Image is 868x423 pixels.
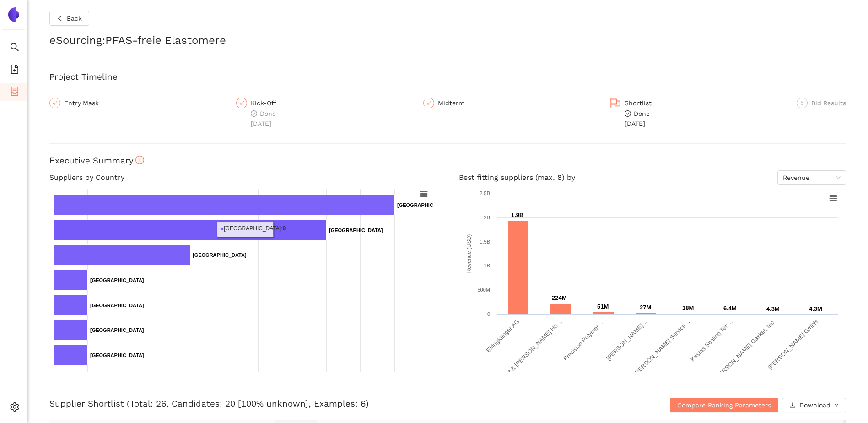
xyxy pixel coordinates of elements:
[49,11,89,26] button: leftBack
[632,318,691,377] text: [PERSON_NAME] Service…
[485,318,520,354] text: ElringKlinger AG
[484,215,490,220] text: 2B
[90,303,144,308] text: [GEOGRAPHIC_DATA]
[90,327,144,333] text: [GEOGRAPHIC_DATA]
[251,98,282,108] div: Kick-Off
[480,190,490,196] text: 2.5B
[193,252,247,258] text: [GEOGRAPHIC_DATA]
[49,98,231,108] div: Entry Mask
[799,400,830,410] span: Download
[723,305,737,312] text: 6.4M
[57,15,63,22] span: left
[497,318,563,384] text: Angst & [PERSON_NAME] Ho…
[49,170,437,185] h4: Suppliers by Country
[397,202,451,208] text: [GEOGRAPHIC_DATA]
[477,287,490,293] text: 500M
[625,110,650,127] span: Done [DATE]
[625,98,657,108] div: Shortlist
[239,100,244,106] span: check
[52,100,58,106] span: check
[689,318,734,363] text: Kastas Sealing Tec…
[789,402,796,409] span: download
[49,398,581,410] h3: Supplier Shortlist (Total: 26, Candidates: 20 [100% unknown], Examples: 6)
[682,304,694,311] text: 18M
[484,263,490,268] text: 1B
[426,100,431,106] span: check
[251,110,257,117] span: check-circle
[487,311,490,317] text: 0
[511,211,523,218] text: 1.9B
[10,399,19,418] span: setting
[480,239,490,244] text: 1.5B
[6,7,21,22] img: Logo
[610,98,621,108] span: flag
[610,98,791,129] div: Shortlistcheck-circleDone[DATE]
[670,398,778,412] button: Compare Ranking Parameters
[329,228,383,233] text: [GEOGRAPHIC_DATA]
[49,155,846,167] h3: Executive Summary
[782,398,846,412] button: downloadDownloaddown
[811,99,846,107] span: Bid Results
[801,100,804,106] span: 5
[809,305,822,312] text: 4.3M
[465,234,472,273] text: Revenue (USD)
[713,318,776,381] text: [PERSON_NAME] Gasket, Inc.
[625,110,631,117] span: check-circle
[64,98,104,108] div: Entry Mask
[251,110,276,127] span: Done [DATE]
[90,352,144,358] text: [GEOGRAPHIC_DATA]
[459,170,846,185] h4: Best fitting suppliers (max. 8) by
[552,294,567,301] text: 224M
[438,98,470,108] div: Midterm
[677,400,771,410] span: Compare Ranking Parameters
[605,318,648,362] text: [PERSON_NAME]…
[783,171,841,184] span: Revenue
[67,13,82,23] span: Back
[10,61,19,80] span: file-add
[10,83,19,102] span: container
[135,156,144,164] span: info-circle
[49,71,846,83] h3: Project Timeline
[90,277,144,283] text: [GEOGRAPHIC_DATA]
[640,304,651,311] text: 27M
[766,318,819,371] text: [PERSON_NAME] GmbH
[834,403,839,408] span: down
[10,39,19,58] span: search
[597,303,609,310] text: 51M
[49,33,846,49] h2: eSourcing : PFAS-freie Elastomere
[561,318,605,362] text: Precision Polymer …
[766,305,780,312] text: 4.3M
